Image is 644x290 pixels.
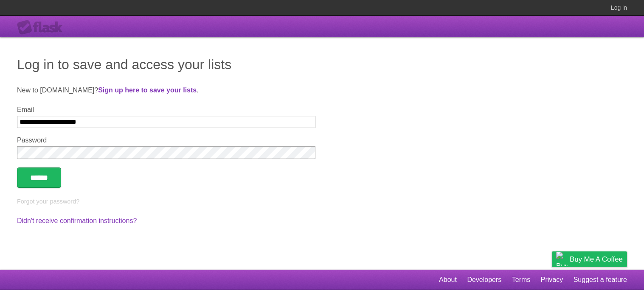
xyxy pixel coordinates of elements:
[467,272,501,288] a: Developers
[17,85,627,95] p: New to [DOMAIN_NAME]? .
[17,106,315,114] label: Email
[552,251,627,267] a: Buy me a coffee
[512,272,531,288] a: Terms
[17,54,627,75] h1: Log in to save and access your lists
[556,252,568,266] img: Buy me a coffee
[98,86,197,94] a: Sign up here to save your lists
[541,272,563,288] a: Privacy
[17,20,68,35] div: Flask
[570,252,623,267] span: Buy me a coffee
[439,272,457,288] a: About
[17,198,79,205] a: Forgot your password?
[17,217,137,224] a: Didn't receive confirmation instructions?
[574,272,627,288] a: Suggest a feature
[17,137,315,144] label: Password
